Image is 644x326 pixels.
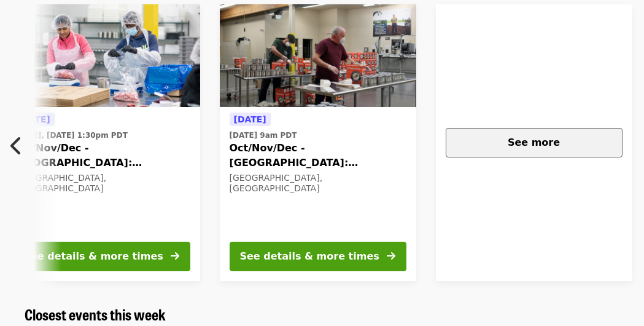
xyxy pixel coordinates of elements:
[10,134,23,157] i: chevron-left icon
[230,130,297,141] time: [DATE] 9am PDT
[436,4,632,281] a: See more
[220,4,416,108] img: Oct/Nov/Dec - Portland: Repack/Sort (age 16+) organized by Oregon Food Bank
[234,114,266,124] span: [DATE]
[24,249,163,264] div: See details & more times
[240,249,379,264] div: See details & more times
[230,242,406,271] button: See details & more times
[25,306,166,324] a: Closest events this week
[14,173,190,194] div: [GEOGRAPHIC_DATA], [GEOGRAPHIC_DATA]
[171,250,180,262] i: arrow-right icon
[14,141,190,170] span: Oct/Nov/Dec - [GEOGRAPHIC_DATA]: Repack/Sort (age [DEMOGRAPHIC_DATA]+)
[4,4,200,281] a: See details for "Oct/Nov/Dec - Beaverton: Repack/Sort (age 10+)"
[446,128,623,157] button: See more
[14,242,190,271] button: See details & more times
[15,306,629,324] div: Closest events this week
[4,4,200,108] img: Oct/Nov/Dec - Beaverton: Repack/Sort (age 10+) organized by Oregon Food Bank
[220,4,416,281] a: See details for "Oct/Nov/Dec - Portland: Repack/Sort (age 16+)"
[230,173,406,194] div: [GEOGRAPHIC_DATA], [GEOGRAPHIC_DATA]
[14,130,128,141] time: [DATE], [DATE] 1:30pm PDT
[230,141,406,170] span: Oct/Nov/Dec - [GEOGRAPHIC_DATA]: Repack/Sort (age [DEMOGRAPHIC_DATA]+)
[25,303,166,325] span: Closest events this week
[508,137,560,148] span: See more
[387,250,396,262] i: arrow-right icon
